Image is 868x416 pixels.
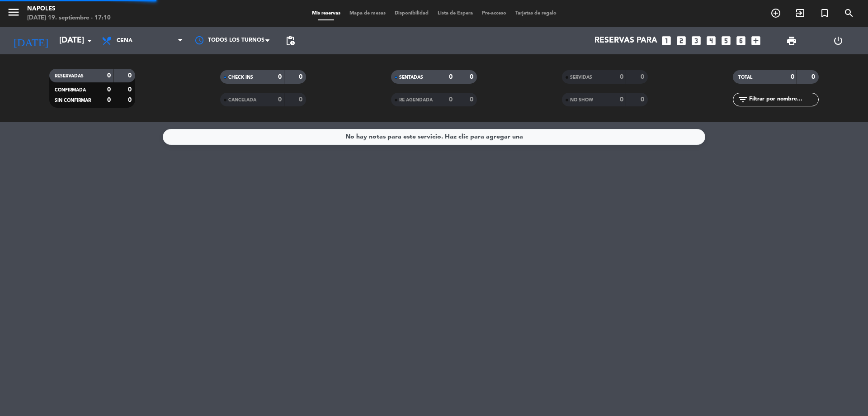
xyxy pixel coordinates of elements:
i: looks_6 [735,35,747,47]
i: looks_3 [690,35,702,47]
span: Lista de Espera [433,11,477,16]
strong: 0 [299,96,304,103]
strong: 0 [811,74,817,80]
strong: 0 [470,96,475,103]
strong: 0 [791,74,794,80]
i: add_circle_outline [770,8,781,19]
span: CHECK INS [228,75,253,80]
i: power_settings_new [833,35,844,46]
span: SENTADAS [399,75,423,80]
strong: 0 [128,86,133,93]
i: looks_4 [705,35,717,47]
i: menu [7,5,20,19]
i: arrow_drop_down [84,35,95,46]
div: Napoles [27,5,111,14]
i: search [844,8,854,19]
strong: 0 [128,72,133,79]
strong: 0 [107,86,111,93]
strong: 0 [449,96,453,103]
span: Tarjetas de regalo [511,11,561,16]
span: CANCELADA [228,98,256,102]
i: [DATE] [7,31,55,51]
div: No hay notas para este servicio. Haz clic para agregar una [345,132,523,142]
strong: 0 [620,96,623,103]
strong: 0 [620,74,623,80]
button: menu [7,5,20,22]
strong: 0 [128,97,133,103]
strong: 0 [641,74,646,80]
strong: 0 [107,72,111,79]
span: TOTAL [738,75,752,80]
span: Mapa de mesas [345,11,390,16]
span: SERVIDAS [570,75,592,80]
span: Reservas para [594,36,657,45]
span: NO SHOW [570,98,593,102]
span: print [786,35,797,46]
span: SIN CONFIRMAR [55,98,91,103]
span: Mis reservas [307,11,345,16]
span: Disponibilidad [390,11,433,16]
i: exit_to_app [795,8,806,19]
span: Pre-acceso [477,11,511,16]
strong: 0 [278,74,282,80]
span: pending_actions [285,35,296,46]
i: looks_two [675,35,687,47]
div: [DATE] 19. septiembre - 17:10 [27,14,111,23]
strong: 0 [449,74,453,80]
span: RESERVADAS [55,74,84,78]
span: RE AGENDADA [399,98,433,102]
span: Cena [117,38,132,44]
strong: 0 [278,96,282,103]
div: LOG OUT [815,27,861,54]
strong: 0 [107,97,111,103]
input: Filtrar por nombre... [748,95,818,105]
i: filter_list [737,94,748,105]
i: looks_5 [720,35,732,47]
i: turned_in_not [819,8,830,19]
i: looks_one [660,35,672,47]
strong: 0 [641,96,646,103]
span: CONFIRMADA [55,88,86,92]
i: add_box [750,35,762,47]
strong: 0 [299,74,304,80]
strong: 0 [470,74,475,80]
